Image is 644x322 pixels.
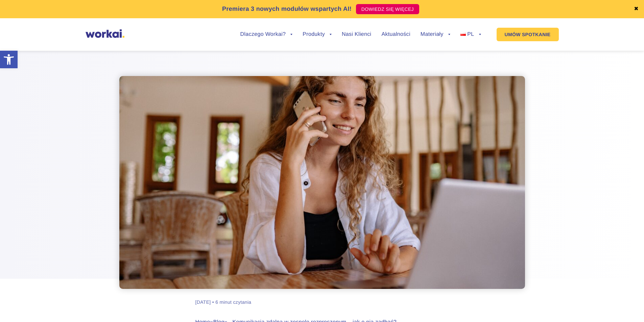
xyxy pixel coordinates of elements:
a: Produkty [303,32,332,37]
a: DOWIEDZ SIĘ WIĘCEJ [356,4,419,14]
a: Dlaczego Workai? [240,32,293,37]
p: Premiera 3 nowych modułów wspartych AI! [222,4,352,14]
div: [DATE] • 6 minut czytania [195,299,252,305]
a: Aktualności [381,32,410,37]
a: Materiały [421,32,450,37]
a: ✖ [634,6,639,12]
a: UMÓW SPOTKANIE [497,28,559,41]
span: PL [467,31,474,37]
a: PL [460,32,481,37]
a: Nasi Klienci [342,32,371,37]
